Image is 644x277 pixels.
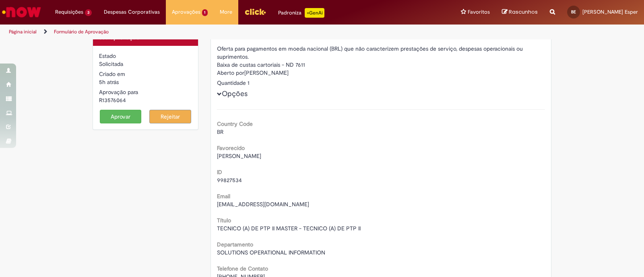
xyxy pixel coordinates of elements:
span: Favoritos [468,8,490,16]
div: R13576064 [99,96,192,104]
ul: Trilhas de página [6,25,423,39]
b: Telefone de Contato [217,265,268,272]
b: Favorecido [217,144,245,152]
span: Despesas Corporativas [104,8,160,16]
label: Estado [99,52,116,60]
div: [PERSON_NAME] [217,69,545,79]
label: Aberto por [217,69,244,77]
label: Criado em [99,70,125,78]
span: More [220,8,232,16]
span: Rascunhos [509,8,538,16]
span: [PERSON_NAME] Esper [582,8,638,15]
div: 29/09/2025 12:11:05 [99,78,192,86]
b: Departamento [217,241,253,248]
span: BR [217,128,223,135]
div: Baixa de custas cartoriais - ND 7611 [217,61,545,69]
span: 1 [202,9,208,16]
b: Country Code [217,120,253,127]
button: Rejeitar [149,110,191,123]
span: Requisições [55,8,83,16]
img: click_logo_yellow_360x200.png [244,6,266,18]
b: Título [217,217,231,224]
button: Aprovar [100,110,142,123]
b: Email [217,193,230,200]
span: [EMAIL_ADDRESS][DOMAIN_NAME] [217,201,309,208]
span: Aprovações [172,8,200,16]
span: 5h atrás [99,78,119,86]
span: SOLUTIONS OPERATIONAL INFORMATION [217,249,325,256]
h4: Este Item solicitado requer a sua aprovação [99,27,192,41]
span: 99827534 [217,176,242,184]
div: Solicitada [99,60,192,68]
span: TECNICO (A) DE PTP II MASTER - TECNICO (A) DE PTP II [217,225,361,232]
time: 29/09/2025 12:11:05 [99,78,119,86]
div: Oferta para pagamentos em moeda nacional (BRL) que não caracterizem prestações de serviço, despes... [217,45,545,61]
a: Rascunhos [502,8,538,16]
b: ID [217,168,222,176]
img: ServiceNow [1,4,42,20]
span: [PERSON_NAME] [217,152,261,160]
span: 3 [85,9,92,16]
p: +GenAi [305,8,324,18]
a: Página inicial [9,29,37,35]
span: BE [571,9,576,14]
div: Padroniza [278,8,324,18]
label: Aprovação para [99,88,138,96]
a: Formulário de Aprovação [54,29,109,35]
div: Quantidade 1 [217,79,545,87]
